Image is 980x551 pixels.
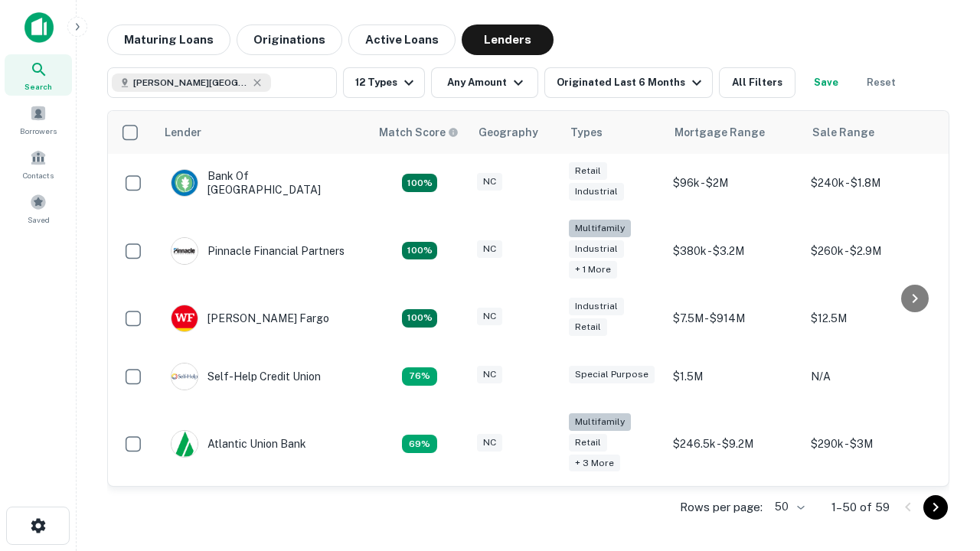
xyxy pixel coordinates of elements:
a: Borrowers [5,99,72,140]
div: NC [477,308,502,325]
div: Multifamily [569,220,631,237]
div: Industrial [569,240,624,258]
div: Matching Properties: 26, hasApolloMatch: undefined [402,242,437,260]
button: Go to next page [923,495,948,520]
button: Active Loans [348,24,456,55]
img: picture [171,170,198,196]
img: picture [171,431,198,457]
td: $12.5M [803,289,941,347]
div: Special Purpose [569,366,655,383]
th: Sale Range [803,111,941,154]
div: Originated Last 6 Months [557,73,706,92]
td: N/A [803,347,941,406]
a: Saved [5,187,72,229]
img: capitalize-icon.png [24,12,54,43]
th: Lender [155,111,370,154]
div: + 3 more [569,455,620,472]
button: Originated Last 6 Months [544,67,713,98]
td: $290k - $3M [803,406,941,483]
div: Matching Properties: 11, hasApolloMatch: undefined [402,367,437,386]
td: $7.5M - $914M [665,289,803,347]
button: 12 Types [343,67,425,98]
div: Atlantic Union Bank [171,430,306,458]
span: Borrowers [20,125,57,137]
a: Search [5,54,72,96]
div: Bank Of [GEOGRAPHIC_DATA] [171,169,354,197]
div: Retail [569,318,607,336]
div: Lender [165,123,201,142]
div: Pinnacle Financial Partners [171,237,345,265]
div: Retail [569,434,607,452]
div: Matching Properties: 15, hasApolloMatch: undefined [402,174,437,192]
img: picture [171,238,198,264]
div: Matching Properties: 10, hasApolloMatch: undefined [402,435,437,453]
button: Any Amount [431,67,538,98]
a: Contacts [5,143,72,184]
div: Capitalize uses an advanced AI algorithm to match your search with the best lender. The match sco... [379,124,459,141]
td: $380k - $3.2M [665,212,803,289]
th: Mortgage Range [665,111,803,154]
div: Multifamily [569,413,631,431]
span: Saved [28,214,50,226]
span: [PERSON_NAME][GEOGRAPHIC_DATA], [GEOGRAPHIC_DATA] [133,76,248,90]
p: 1–50 of 59 [831,498,890,517]
div: Sale Range [812,123,874,142]
button: Lenders [462,24,554,55]
img: picture [171,305,198,331]
span: Contacts [23,169,54,181]
h6: Match Score [379,124,456,141]
th: Capitalize uses an advanced AI algorithm to match your search with the best lender. The match sco... [370,111,469,154]
td: $240k - $1.8M [803,154,941,212]
div: [PERSON_NAME] Fargo [171,305,329,332]
img: picture [171,364,198,390]
div: 50 [769,496,807,518]
div: Geography [479,123,538,142]
button: Reset [857,67,906,98]
div: Retail [569,162,607,180]
th: Types [561,111,665,154]
div: Industrial [569,183,624,201]
div: NC [477,366,502,383]
div: NC [477,240,502,258]
div: Types [570,123,603,142]
div: + 1 more [569,261,617,279]
span: Search [24,80,52,93]
iframe: Chat Widget [903,380,980,453]
td: $96k - $2M [665,154,803,212]
p: Rows per page: [680,498,763,517]
td: $246.5k - $9.2M [665,406,803,483]
th: Geography [469,111,561,154]
div: NC [477,434,502,452]
td: $260k - $2.9M [803,212,941,289]
div: Self-help Credit Union [171,363,321,390]
button: Originations [237,24,342,55]
button: Save your search to get updates of matches that match your search criteria. [802,67,851,98]
button: Maturing Loans [107,24,230,55]
div: Mortgage Range [675,123,765,142]
div: NC [477,173,502,191]
div: Industrial [569,298,624,315]
button: All Filters [719,67,795,98]
div: Matching Properties: 15, hasApolloMatch: undefined [402,309,437,328]
td: $1.5M [665,347,803,406]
